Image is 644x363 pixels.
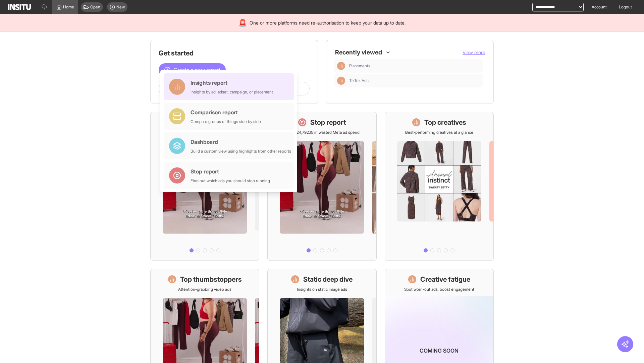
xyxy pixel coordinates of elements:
[463,49,485,55] span: View more
[349,78,369,83] span: TikTok Ads
[310,118,346,127] h1: Stop report
[159,48,310,58] h1: Get started
[337,77,345,85] div: Insights
[191,138,291,146] div: Dashboard
[337,62,345,70] div: Insights
[173,66,220,74] span: Create a new report
[191,119,261,124] div: Compare groups of things side by side
[191,149,291,154] div: Build a custom view using highlights from other reports
[349,63,480,69] span: Placements
[90,4,100,10] span: Open
[424,118,466,127] h1: Top creatives
[8,4,31,10] img: Logo
[349,63,370,69] span: Placements
[150,112,259,261] a: What's live nowSee all active ads instantly
[250,19,406,26] span: One or more platforms need re-authorisation to keep your data up to date.
[191,178,270,184] div: Find out which ads you should stop running
[349,78,480,83] span: TikTok Ads
[159,63,226,77] button: Create a new report
[284,130,360,135] p: Save £24,792.15 in wasted Meta ad spend
[191,167,270,175] div: Stop report
[191,79,273,87] div: Insights report
[267,112,376,261] a: Stop reportSave £24,792.15 in wasted Meta ad spend
[191,108,261,116] div: Comparison report
[116,4,125,10] span: New
[180,275,242,284] h1: Top thumbstoppers
[385,112,494,261] a: Top creativesBest-performing creatives at a glance
[238,18,247,28] div: 🚨
[297,287,347,292] p: Insights on static image ads
[463,49,485,56] button: View more
[191,89,273,95] div: Insights by ad, adset, campaign, or placement
[405,130,473,135] p: Best-performing creatives at a glance
[63,4,74,10] span: Home
[303,275,353,284] h1: Static deep dive
[178,287,231,292] p: Attention-grabbing video ads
